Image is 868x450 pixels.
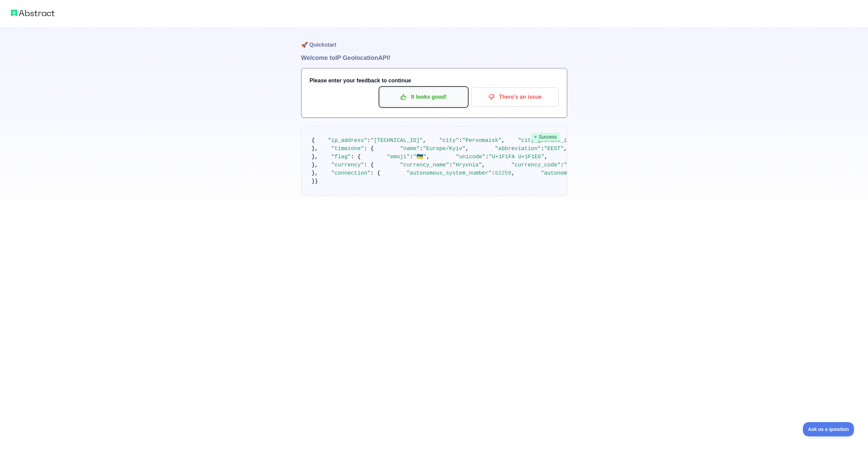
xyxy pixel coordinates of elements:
[331,170,370,176] span: "connection"
[495,146,541,152] span: "abbreviation"
[364,146,374,152] span: : {
[541,146,544,152] span: :
[351,154,361,160] span: : {
[544,146,564,152] span: "EEST"
[301,53,567,63] h1: Welcome to IP Geolocation API!
[456,154,485,160] span: "unicode"
[423,146,466,152] span: "Europe/Kyiv"
[380,87,467,107] button: It looks good!
[310,77,559,85] h3: Please enter your feedback to continue
[492,170,495,176] span: :
[449,162,453,168] span: :
[331,146,364,152] span: "timezone"
[564,146,567,152] span: ,
[489,154,544,160] span: "U+1F1FA U+1F1E6"
[301,27,567,53] h1: 🚀 Quickstart
[471,87,559,107] button: There's an issue
[476,91,554,103] p: There's an issue
[452,162,482,168] span: "Hryvnia"
[511,170,515,176] span: ,
[387,154,410,160] span: "emoji"
[564,162,580,168] span: "UAH"
[482,162,485,168] span: ,
[560,162,564,168] span: :
[541,170,646,176] span: "autonomous_system_organization"
[439,138,459,144] span: "city"
[331,162,364,168] span: "currency"
[328,138,367,144] span: "ip_address"
[312,138,315,144] span: {
[462,138,501,144] span: "Pervomaisk"
[400,146,420,152] span: "name"
[531,133,560,141] span: Success
[367,138,371,144] span: :
[413,154,426,160] span: "🇺🇦"
[544,154,548,160] span: ,
[410,154,413,160] span: :
[518,138,573,144] span: "city_geoname_id"
[370,138,423,144] span: "[TECHNICAL_ID]"
[511,162,560,168] span: "currency_code"
[420,146,423,152] span: :
[495,170,511,176] span: 62259
[385,91,462,103] p: It looks good!
[466,146,469,152] span: ,
[370,170,380,176] span: : {
[11,8,55,18] img: Abstract logo
[331,154,351,160] span: "flag"
[803,422,854,436] iframe: Toggle Customer Support
[407,170,492,176] span: "autonomous_system_number"
[400,162,449,168] span: "currency_name"
[426,154,430,160] span: ,
[459,138,462,144] span: :
[364,162,374,168] span: : {
[501,138,505,144] span: ,
[423,138,426,144] span: ,
[485,154,489,160] span: :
